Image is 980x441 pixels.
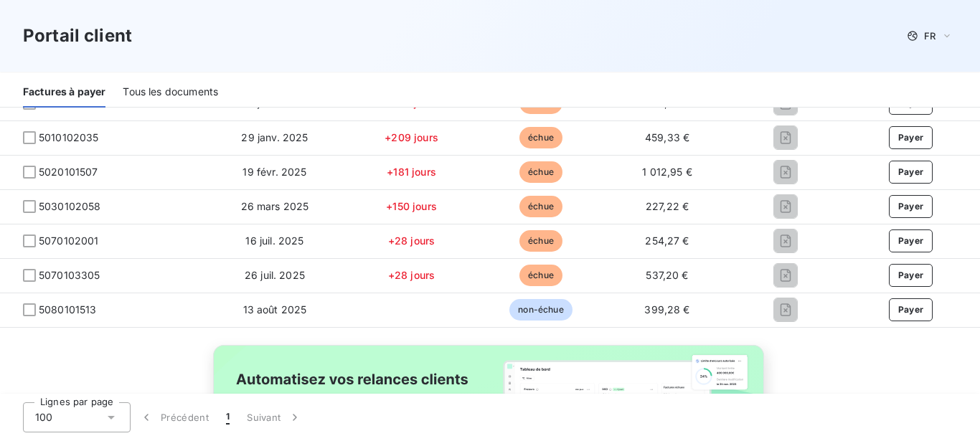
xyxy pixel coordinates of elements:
[241,200,309,212] span: 26 mars 2025
[519,161,562,183] span: échue
[39,199,101,214] span: 5030102058
[519,196,562,217] span: échue
[388,269,435,281] span: +28 jours
[23,77,105,108] div: Factures à payer
[39,303,97,317] span: 5080101513
[889,126,933,149] button: Payer
[924,30,936,42] span: FR
[39,268,100,283] span: 5070103305
[39,165,98,179] span: 5020101507
[123,77,218,108] div: Tous les documents
[241,131,308,143] span: 29 janv. 2025
[889,264,933,287] button: Payer
[646,269,688,281] span: 537,20 €
[889,195,933,218] button: Payer
[245,234,303,247] span: 16 juil. 2025
[385,131,438,143] span: +209 jours
[23,23,132,49] h3: Portail client
[645,131,689,143] span: 459,33 €
[889,229,933,252] button: Payer
[642,166,692,178] span: 1 012,95 €
[39,234,99,248] span: 5070102001
[646,200,689,212] span: 227,22 €
[509,299,572,321] span: non-échue
[889,298,933,321] button: Payer
[39,131,99,145] span: 5010102035
[387,166,436,178] span: +181 jours
[242,166,306,178] span: 19 févr. 2025
[519,265,562,286] span: échue
[644,303,689,316] span: 399,28 €
[519,230,562,252] span: échue
[889,161,933,184] button: Payer
[243,303,307,316] span: 13 août 2025
[245,269,305,281] span: 26 juil. 2025
[645,234,689,247] span: 254,27 €
[131,402,217,432] button: Précédent
[217,402,238,432] button: 1
[238,402,311,432] button: Suivant
[388,234,435,247] span: +28 jours
[386,200,437,212] span: +150 jours
[519,127,562,148] span: échue
[226,410,230,425] span: 1
[35,410,52,425] span: 100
